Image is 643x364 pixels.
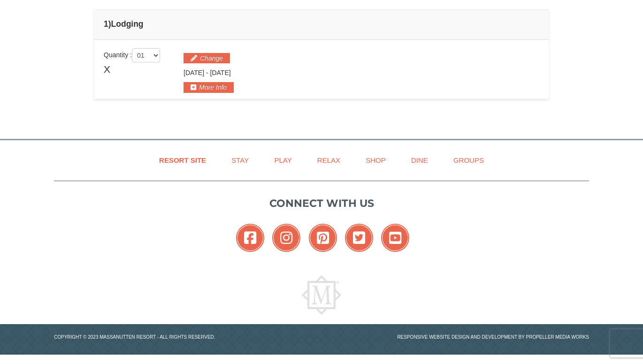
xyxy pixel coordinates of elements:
button: More Info [184,82,234,92]
a: Relax [306,150,352,171]
a: Dine [399,150,440,171]
button: Change [184,53,230,63]
span: Quantity : [104,51,160,59]
img: Massanutten Resort Logo [302,275,341,315]
a: Responsive website design and development by Propeller Media Works [397,334,589,340]
p: Copyright © 2023 Massanutten Resort - All Rights Reserved. [47,334,321,341]
span: [DATE] [184,69,204,76]
span: X [104,62,110,76]
p: Connect with us [54,196,589,211]
a: Play [262,150,303,171]
a: Resort Site [147,150,218,171]
span: ) [108,19,111,29]
span: - [206,69,208,76]
span: [DATE] [210,69,231,76]
a: Groups [442,150,496,171]
h4: 1 Lodging [104,19,539,29]
a: Stay [220,150,260,171]
a: Shop [354,150,398,171]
